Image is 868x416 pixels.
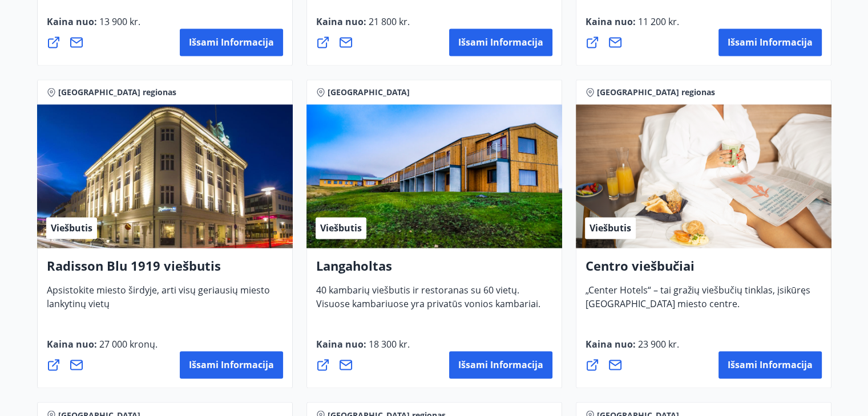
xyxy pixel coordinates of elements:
button: Išsami informacija [180,28,283,56]
font: 11 200 kr. [638,15,679,28]
font: Išsami informacija [189,358,274,371]
font: Kaina nuo [586,338,633,350]
font: Radisson Blu 1919 viešbutis [47,257,221,274]
font: Kaina nuo [47,15,94,28]
font: : [364,15,366,28]
font: [GEOGRAPHIC_DATA] regionas [597,87,715,97]
font: Kaina nuo [316,338,364,350]
font: Išsami informacija [728,36,813,48]
font: Kaina nuo [586,15,633,28]
font: : [633,338,636,350]
font: Išsami informacija [728,358,813,371]
font: Kaina nuo [47,338,94,350]
font: Centro viešbučiai [586,257,695,274]
button: Išsami informacija [718,28,822,56]
font: 23 900 kr. [638,338,679,350]
font: Kaina nuo [316,15,364,28]
font: : [94,15,97,28]
font: 18 300 kr. [369,338,410,350]
button: Išsami informacija [449,351,552,378]
button: Išsami informacija [449,28,552,56]
font: Viešbutis [51,222,92,234]
button: Išsami informacija [718,351,822,378]
font: 40 kambarių viešbutis ir restoranas su 60 vietų. Visuose kambariuose yra privatūs vonios kambariai. [316,284,540,310]
font: [GEOGRAPHIC_DATA] [328,87,410,97]
font: 21 800 kr. [369,15,410,28]
font: : [364,338,366,350]
font: Išsami informacija [458,36,543,48]
font: : [94,338,97,350]
button: Išsami informacija [180,351,283,378]
font: 13 900 kr. [99,15,140,28]
font: Viešbutis [590,222,631,234]
font: : [633,15,636,28]
font: 27 000 kronų. [99,338,158,350]
font: Apsistokite miesto širdyje, arti visų geriausių miesto lankytinų vietų [47,284,270,310]
font: Išsami informacija [189,36,274,48]
font: Viešbutis [320,222,362,234]
font: „Center Hotels“ – tai gražių viešbučių tinklas, įsikūręs [GEOGRAPHIC_DATA] miesto centre. [586,284,810,310]
font: Langaholtas [316,257,392,274]
font: [GEOGRAPHIC_DATA] regionas [58,87,176,97]
font: Išsami informacija [458,358,543,371]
